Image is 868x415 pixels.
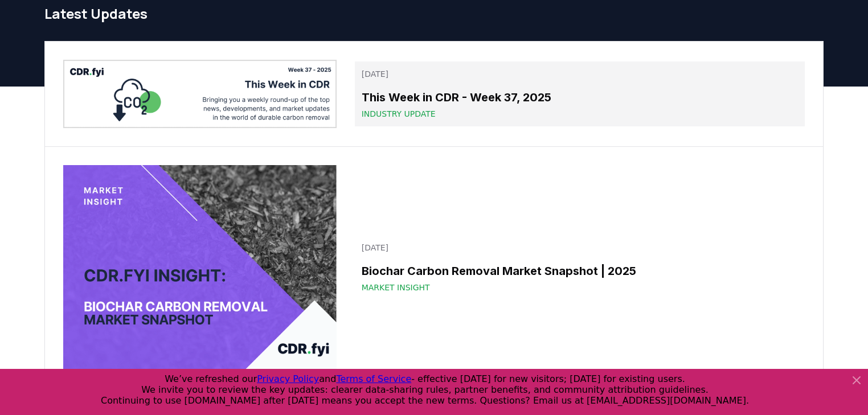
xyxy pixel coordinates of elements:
[355,235,805,300] a: [DATE]Biochar Carbon Removal Market Snapshot | 2025Market Insight
[362,262,798,280] h3: Biochar Carbon Removal Market Snapshot | 2025
[362,282,430,293] span: Market Insight
[362,242,798,253] p: [DATE]
[63,60,337,128] img: This Week in CDR - Week 37, 2025 blog post image
[362,89,798,106] h3: This Week in CDR - Week 37, 2025
[44,5,824,23] h1: Latest Updates
[362,68,798,80] p: [DATE]
[362,108,436,120] span: Industry Update
[355,61,805,126] a: [DATE]This Week in CDR - Week 37, 2025Industry Update
[63,165,337,370] img: Biochar Carbon Removal Market Snapshot | 2025 blog post image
